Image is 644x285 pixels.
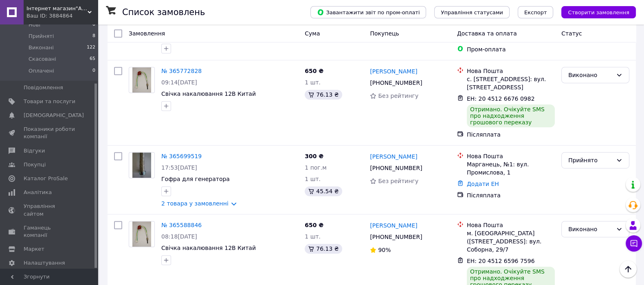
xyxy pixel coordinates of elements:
span: Експорт [524,9,547,15]
span: Створити замовлення [568,9,629,15]
div: 76.13 ₴ [305,90,342,99]
div: м. [GEOGRAPHIC_DATA] ([STREET_ADDRESS]: вул. Соборна, 29/7 [467,229,555,254]
span: ЕН: 20 4512 6596 7596 [467,258,535,264]
a: Фото товару [129,221,155,247]
span: Товари та послуги [24,98,75,105]
a: Гофра для генератора [161,176,230,182]
span: Аналітика [24,189,52,196]
div: Марганець, №1: вул. Промислова, 1 [467,160,555,177]
a: [PERSON_NAME] [370,67,417,75]
img: Фото товару [132,67,151,93]
div: Виконано [568,225,613,234]
span: Покупець [370,30,399,37]
a: Створити замовлення [553,9,636,15]
span: Завантажити звіт по пром-оплаті [317,9,420,16]
a: Фото товару [129,152,155,178]
div: [PHONE_NUMBER] [368,231,424,243]
a: Свічка накалювання 12В Китай [161,245,256,251]
span: Повідомлення [24,84,63,91]
div: Отримано. Очікуйте SMS про надходження грошового переказу [467,104,555,127]
button: Завантажити звіт по пром-оплаті [310,6,426,18]
span: 122 [87,44,95,51]
img: Фото товару [132,221,151,247]
div: [PHONE_NUMBER] [368,162,424,174]
span: Управління статусами [441,9,503,15]
button: Чат з покупцем [626,235,642,252]
div: Ваш ID: 3884864 [26,12,98,20]
span: Інтернет магазин"АвтоОбігрівМаркет" [26,5,88,12]
a: № 365772828 [161,68,202,74]
div: [PHONE_NUMBER] [368,77,424,88]
span: Доставка та оплата [457,30,517,37]
span: 650 ₴ [305,222,323,228]
span: 1 шт. [305,79,321,86]
div: Післяплата [467,130,555,139]
a: Свічка накалювання 12В Китай [161,91,256,97]
a: Фото товару [129,67,155,93]
button: Наверх [620,261,637,278]
span: Виконані [29,44,54,51]
span: Нові [29,21,40,29]
a: № 365699519 [161,153,202,159]
div: Нова Пошта [467,221,555,229]
span: Показники роботи компанії [24,126,75,140]
span: 90% [378,247,391,253]
span: Гаманець компанії [24,224,75,239]
div: с. [STREET_ADDRESS]: вул. [STREET_ADDRESS] [467,75,555,91]
span: Покупці [24,161,46,168]
div: Післяплата [467,191,555,199]
button: Експорт [518,6,554,18]
div: Пром-оплата [467,45,555,53]
span: 0 [92,21,95,29]
span: Без рейтингу [378,178,418,184]
span: Управління сайтом [24,203,75,217]
span: Оплачені [29,67,54,75]
a: [PERSON_NAME] [370,152,417,161]
span: Замовлення [129,30,165,37]
span: 8 [92,33,95,40]
button: Управління статусами [434,6,510,18]
span: ЕН: 20 4512 6676 0982 [467,95,535,102]
div: 76.13 ₴ [305,244,342,254]
a: № 365588846 [161,222,202,228]
span: 300 ₴ [305,153,323,159]
div: Прийнято [568,156,613,165]
span: 0 [92,67,95,75]
button: Створити замовлення [561,6,636,18]
a: [PERSON_NAME] [370,221,417,230]
span: 650 ₴ [305,68,323,74]
span: Без рейтингу [378,93,418,99]
h1: Список замовлень [122,7,205,17]
span: 1 шт. [305,233,321,240]
a: Додати ЕН [467,181,499,187]
span: 1 шт. [305,176,321,182]
span: 17:53[DATE] [161,164,197,171]
span: [DEMOGRAPHIC_DATA] [24,112,84,119]
a: 2 товара у замовленні [161,200,229,207]
div: Виконано [568,71,613,80]
div: 45.54 ₴ [305,186,342,196]
span: Статус [561,30,582,37]
span: 08:18[DATE] [161,233,197,240]
div: Нова Пошта [467,67,555,75]
span: Каталог ProSale [24,175,68,182]
img: Фото товару [132,152,152,178]
div: Нова Пошта [467,152,555,160]
span: 09:14[DATE] [161,79,197,86]
span: 1 пог.м [305,164,326,171]
span: Налаштування [24,259,65,267]
span: Cума [305,30,320,37]
span: Відгуки [24,147,45,155]
span: Маркет [24,245,44,253]
span: 65 [90,55,95,63]
span: Скасовані [29,55,56,63]
span: Прийняті [29,33,54,40]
